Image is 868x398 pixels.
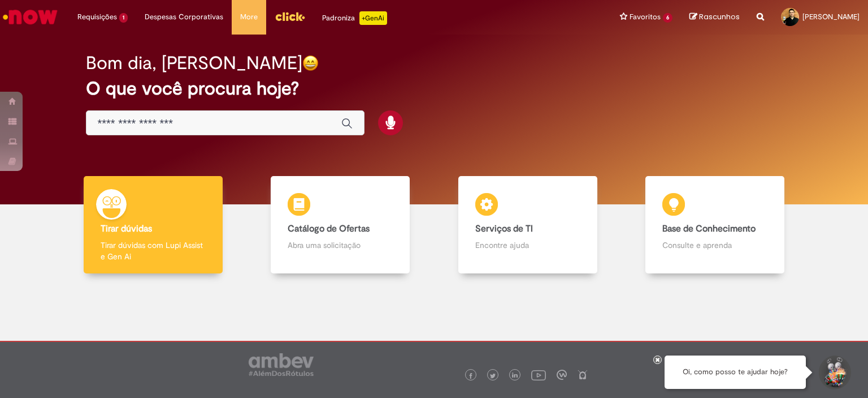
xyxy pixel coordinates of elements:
[475,223,533,234] b: Serviços de TI
[475,239,580,251] p: Encontre ajuda
[817,356,851,390] button: Iniciar Conversa de Suporte
[240,11,258,23] span: More
[630,11,661,23] span: Favoritos
[77,11,117,23] span: Requisições
[557,370,567,380] img: logo_footer_workplace.png
[578,370,588,380] img: logo_footer_naosei.png
[119,13,128,23] span: 1
[86,79,783,99] h2: O que você procura hoje?
[145,11,223,23] span: Despesas Corporativas
[665,356,806,389] div: Oi, como posso te ajudar hoje?
[86,53,302,73] h2: Bom dia, [PERSON_NAME]
[101,223,152,234] b: Tirar dúvidas
[101,239,206,262] p: Tirar dúvidas com Lupi Assist e Gen Ai
[302,55,319,71] img: happy-face.png
[288,239,393,251] p: Abra uma solicitação
[802,12,860,22] span: [PERSON_NAME]
[531,367,546,382] img: logo_footer_youtube.png
[689,12,740,23] a: Rascunhos
[663,13,672,23] span: 6
[59,176,247,274] a: Tirar dúvidas Tirar dúvidas com Lupi Assist e Gen Ai
[275,8,305,25] img: click_logo_yellow_360x200.png
[512,373,518,379] img: logo_footer_linkedin.png
[662,223,756,234] b: Base de Conhecimento
[699,11,740,22] span: Rascunhos
[247,176,435,274] a: Catálogo de Ofertas Abra uma solicitação
[622,176,809,274] a: Base de Conhecimento Consulte e aprenda
[359,11,387,25] p: +GenAi
[249,353,314,376] img: logo_footer_ambev_rotulo_gray.png
[468,373,474,379] img: logo_footer_facebook.png
[662,239,767,251] p: Consulte e aprenda
[490,373,496,379] img: logo_footer_twitter.png
[322,11,387,25] div: Padroniza
[288,223,370,234] b: Catálogo de Ofertas
[1,6,59,28] img: ServiceNow
[434,176,622,274] a: Serviços de TI Encontre ajuda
